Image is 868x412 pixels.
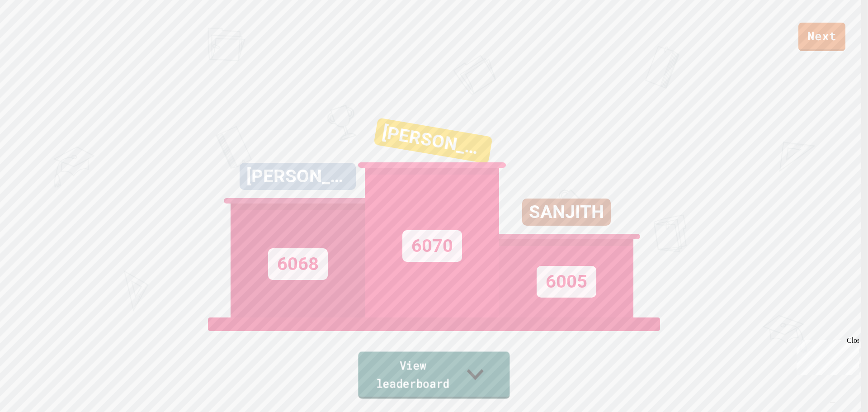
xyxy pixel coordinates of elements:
div: 6070 [402,230,462,262]
div: [PERSON_NAME] [373,118,492,164]
iframe: chat widget [830,376,859,403]
a: Next [798,23,845,51]
div: [PERSON_NAME] [240,163,356,190]
div: Chat with us now!Close [4,4,62,57]
a: View leaderboard [358,352,509,399]
iframe: chat widget [793,336,859,375]
div: 6068 [268,248,328,280]
div: SANJITH [522,199,611,226]
div: 6005 [537,266,596,298]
